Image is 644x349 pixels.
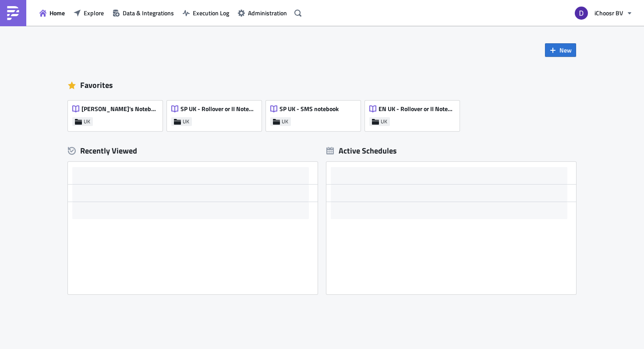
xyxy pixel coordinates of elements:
span: UK [381,118,387,125]
button: New [545,43,576,57]
span: UK [84,118,90,125]
button: Explore [69,6,108,20]
img: PushMetrics [6,6,20,20]
button: iChoosr BV [570,3,637,23]
div: Active Schedules [326,146,397,156]
span: New [559,45,572,55]
button: Administration [234,6,291,20]
a: SP UK - Rollover or II NotebookUK [167,96,266,131]
button: Execution Log [178,6,234,20]
span: Data & Integrations [123,8,174,17]
span: Explore [84,8,104,17]
span: Home [50,8,65,17]
span: iChoosr BV [594,8,623,17]
span: SP UK - SMS notebook [280,105,339,113]
a: EN UK - Rollover or II NotebookUK [365,96,464,131]
button: Data & Integrations [108,6,178,20]
div: Favorites [68,79,576,92]
div: Recently Viewed [68,144,318,157]
span: UK [282,118,288,125]
span: [PERSON_NAME]'s Notebook [81,105,158,113]
img: Avatar [574,6,589,21]
a: SP UK - SMS notebookUK [266,96,365,131]
span: Administration [248,8,287,17]
span: SP UK - Rollover or II Notebook [180,105,257,113]
a: [PERSON_NAME]'s NotebookUK [68,96,167,131]
span: Execution Log [193,8,229,17]
span: EN UK - Rollover or II Notebook [379,105,455,113]
span: UK [183,118,189,125]
button: Home [35,6,69,20]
